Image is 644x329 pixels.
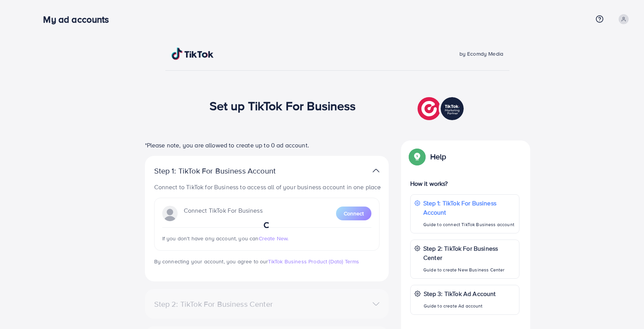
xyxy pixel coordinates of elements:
p: How it works? [410,179,519,188]
p: Step 3: TikTok Ad Account [424,289,496,298]
p: Guide to create New Business Center [423,265,515,274]
p: Help [430,152,446,161]
p: *Please note, you are allowed to create up to 0 ad account. [145,141,389,150]
img: Popup guide [410,150,424,164]
span: by Ecomdy Media [459,50,503,58]
img: TikTok [171,48,214,60]
h3: My ad accounts [43,14,115,25]
p: Guide to connect TikTok Business account [423,220,515,229]
p: Step 1: TikTok For Business Account [423,198,515,217]
img: TikTok partner [373,165,379,176]
p: Step 1: TikTok For Business Account [154,166,300,175]
p: Step 2: TikTok For Business Center [423,244,515,262]
img: TikTok partner [418,95,466,122]
p: Guide to create Ad account [424,301,496,311]
h1: Set up TikTok For Business [210,98,356,113]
